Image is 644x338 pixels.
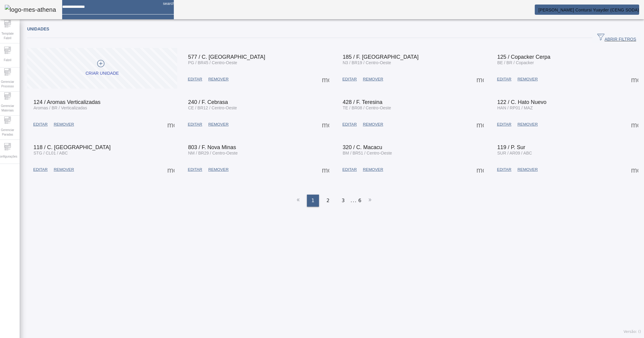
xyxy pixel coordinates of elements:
button: EDITAR [494,164,515,175]
span: HAN / RP01 / MAZ [497,105,533,110]
button: Mais [165,164,176,175]
button: Mais [629,164,640,175]
li: 6 [358,195,361,207]
button: REMOVER [515,164,541,175]
button: Criar unidade [27,48,177,89]
span: EDITAR [343,121,357,127]
button: EDITAR [30,119,51,130]
li: ... [351,195,357,207]
button: EDITAR [185,74,205,85]
span: 2 [327,197,330,204]
span: REMOVER [208,76,228,82]
button: EDITAR [340,74,360,85]
button: Mais [475,164,486,175]
span: 803 / F. Nova Minas [188,144,236,150]
span: Fabril [2,56,13,64]
span: EDITAR [188,167,202,173]
span: 320 / C. Macacu [343,144,382,150]
button: REMOVER [205,74,231,85]
button: Mais [475,74,486,85]
button: Mais [475,119,486,130]
button: Mais [320,119,331,130]
button: EDITAR [340,119,360,130]
span: TE / BR08 / Centro-Oeste [343,105,391,110]
span: STG / CL01 / ABC [33,151,68,155]
button: REMOVER [515,119,541,130]
span: REMOVER [518,76,538,82]
span: EDITAR [343,76,357,82]
span: NM / BR29 / Centro-Oeste [188,151,238,155]
span: EDITAR [497,121,512,127]
span: EDITAR [343,167,357,173]
span: Versão: () [623,330,641,334]
span: 118 / C. [GEOGRAPHIC_DATA] [33,144,110,150]
button: EDITAR [494,74,515,85]
span: EDITAR [33,167,48,173]
button: Mais [320,74,331,85]
span: 125 / Copacker Cerpa [497,54,550,60]
button: ABRIR FILTROS [592,33,641,43]
span: REMOVER [363,121,383,127]
span: CE / BR12 / Centro-Oeste [188,105,237,110]
span: 119 / P. Sur [497,144,525,150]
span: 577 / C. [GEOGRAPHIC_DATA] [188,54,265,60]
button: REMOVER [205,164,231,175]
button: Mais [320,164,331,175]
span: N3 / BR19 / Centro-Oeste [343,60,391,65]
span: 240 / F. Cebrasa [188,99,228,105]
span: EDITAR [497,76,512,82]
span: 428 / F. Teresina [343,99,383,105]
button: REMOVER [360,164,386,175]
button: EDITAR [185,164,205,175]
span: REMOVER [363,76,383,82]
span: [PERSON_NAME] Contursi Yuayder (CENG SODA) [538,8,639,12]
button: REMOVER [51,164,77,175]
span: REMOVER [208,121,228,127]
span: 3 [342,197,345,204]
div: Criar unidade [85,70,119,77]
span: SUR / AR09 / ABC [497,151,532,155]
span: EDITAR [33,121,48,127]
span: ABRIR FILTROS [597,33,636,42]
button: REMOVER [515,74,541,85]
button: REMOVER [360,74,386,85]
button: EDITAR [494,119,515,130]
span: 124 / Aromas Verticalizadas [33,99,100,105]
span: 185 / F. [GEOGRAPHIC_DATA] [343,54,419,60]
span: EDITAR [188,76,202,82]
img: logo-mes-athena [5,5,56,14]
button: Mais [629,74,640,85]
span: EDITAR [188,121,202,127]
span: REMOVER [208,167,228,173]
span: REMOVER [518,167,538,173]
button: EDITAR [185,119,205,130]
span: REMOVER [363,167,383,173]
span: BE / BR / Copacker [497,60,534,65]
button: REMOVER [51,119,77,130]
button: REMOVER [205,119,231,130]
button: Mais [165,119,176,130]
button: EDITAR [340,164,360,175]
button: EDITAR [30,164,51,175]
span: REMOVER [518,121,538,127]
span: 122 / C. Hato Nuevo [497,99,547,105]
span: PG / BR45 / Centro-Oeste [188,60,237,65]
span: EDITAR [497,167,512,173]
span: REMOVER [54,167,74,173]
span: Aromas / BR / Verticalizadas [33,105,87,110]
span: REMOVER [54,121,74,127]
button: REMOVER [360,119,386,130]
button: Mais [629,119,640,130]
span: BM / BR51 / Centro-Oeste [343,151,392,155]
span: Unidades [27,27,49,31]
